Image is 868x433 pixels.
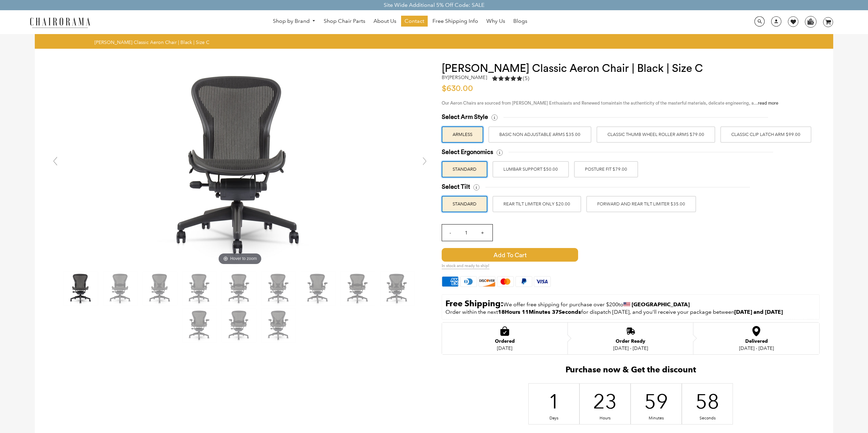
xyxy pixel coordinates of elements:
label: REAR TILT LIMITER ONLY $20.00 [492,196,581,212]
img: Herman Miller Classic Aeron Chair | Black | Size C - chairorama [137,62,342,267]
span: 18Hours 11Minutes 37Seconds [498,309,581,315]
div: Days [548,416,560,421]
span: In stock and ready to ship! [442,263,489,269]
img: Herman Miller Classic Aeron Chair | Black | Size C - chairorama [262,308,296,342]
a: 5.0 rating (5 votes) [492,75,529,84]
div: 58 [702,388,713,415]
div: 23 [600,388,611,415]
img: Herman Miller Classic Aeron Chair | Black | Size C - chairorama [182,308,217,342]
span: Blogs [513,18,527,25]
div: 5.0 rating (5 votes) [492,75,529,82]
span: Contact [404,18,424,25]
div: Ordered [495,339,515,344]
span: Our Aeron Chairs are sourced from [PERSON_NAME] Enthusiasts and Renewed to [442,101,605,105]
div: 59 [651,388,662,415]
div: Delivered [739,339,774,344]
span: Select Tilt [442,183,470,191]
div: Order Ready [613,339,648,344]
a: Free Shipping Info [429,16,482,27]
div: Minutes [651,416,662,421]
span: Why Us [486,18,505,25]
strong: [DATE] and [DATE] [734,309,783,315]
a: Contact [401,16,428,27]
label: FORWARD AND REAR TILT LIMITER $35.00 [586,196,696,212]
h1: [PERSON_NAME] Classic Aeron Chair | Black | Size C [442,62,820,75]
img: Herman Miller Classic Aeron Chair | Black | Size C - chairorama [222,308,256,342]
a: Shop by Brand [269,16,319,27]
h2: by [442,75,487,80]
img: chairorama [26,16,94,28]
span: About Us [373,18,396,25]
a: read more [758,101,778,105]
a: Why Us [483,16,509,27]
span: Free Shipping Info [432,18,478,25]
button: Add to Cart [442,248,706,262]
span: Select Arm Style [442,113,488,121]
label: LUMBAR SUPPORT $50.00 [492,161,569,177]
a: Shop Chair Parts [320,16,369,27]
span: (5) [523,75,529,82]
img: Herman Miller Classic Aeron Chair | Black | Size C - chairorama [64,272,98,306]
a: Blogs [510,16,531,27]
input: - [442,225,458,241]
img: Herman Miller Classic Aeron Chair | Black | Size C - chairorama [143,272,177,306]
div: Seconds [702,416,713,421]
a: [PERSON_NAME] [448,74,487,80]
label: STANDARD [442,161,487,177]
img: Herman Miller Classic Aeron Chair | Black | Size C - chairorama [103,272,137,306]
a: About Us [370,16,400,27]
label: Classic Clip Latch Arm $99.00 [720,126,811,143]
label: POSTURE FIT $79.00 [574,161,638,177]
span: $630.00 [442,84,473,93]
div: 1 [548,388,560,415]
img: WhatsApp_Image_2024-07-12_at_16.23.01.webp [805,16,816,27]
div: [DATE] [495,345,515,351]
label: Classic Thumb Wheel Roller Arms $79.00 [597,126,715,143]
img: Herman Miller Classic Aeron Chair | Black | Size C - chairorama [222,272,256,306]
img: Herman Miller Classic Aeron Chair | Black | Size C - chairorama [182,272,217,306]
img: Herman Miller Classic Aeron Chair | Black | Size C - chairorama [262,272,296,306]
img: Herman Miller Classic Aeron Chair | Black | Size C - chairorama [301,272,335,306]
span: We offer free shipping for purchase over $200 [503,301,618,308]
label: BASIC NON ADJUSTABLE ARMS $35.00 [488,126,591,143]
img: Herman Miller Classic Aeron Chair | Black | Size C - chairorama [341,272,375,306]
nav: breadcrumbs [94,39,212,45]
p: Order within the next for dispatch [DATE], and you'll receive your package between [445,309,816,316]
div: [DATE] - [DATE] [613,345,648,351]
h2: Purchase now & Get the discount [442,365,820,378]
img: Herman Miller Classic Aeron Chair | Black | Size C - chairorama [380,272,414,306]
span: Shop Chair Parts [324,18,365,25]
span: Add to Cart [442,248,578,262]
strong: Free Shipping: [445,298,503,308]
nav: DesktopNavigation [123,16,677,28]
strong: [GEOGRAPHIC_DATA] [632,301,690,308]
label: ARMLESS [442,126,483,143]
label: STANDARD [442,196,487,212]
div: [DATE] - [DATE] [739,345,774,351]
div: Hours [600,416,611,421]
span: Select Ergonomics [442,148,493,156]
span: maintain the authenticity of the masterful materials, delicate engineering, a... [605,101,778,105]
span: [PERSON_NAME] Classic Aeron Chair | Black | Size C [94,39,209,45]
p: to [445,298,816,309]
a: Herman Miller Classic Aeron Chair | Black | Size C - chairoramaHover to zoom [137,161,342,167]
input: + [474,225,490,241]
